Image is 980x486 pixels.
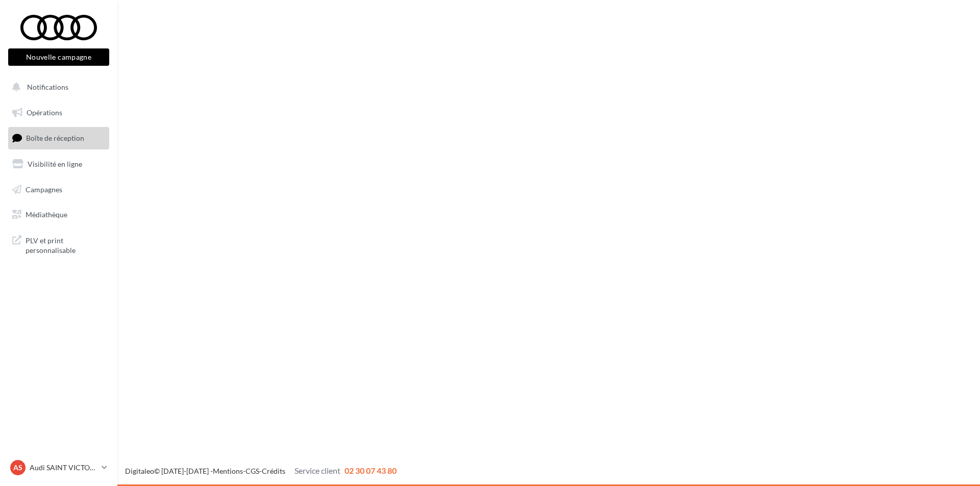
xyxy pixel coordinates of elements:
[295,466,340,475] span: Service client
[6,127,111,149] a: Boîte de réception
[26,134,84,142] span: Boîte de réception
[13,463,22,473] span: AS
[26,185,62,193] span: Campagnes
[6,76,107,98] button: Notifications
[6,229,111,260] a: PLV et print personnalisable
[6,154,111,175] a: Visibilité en ligne
[26,210,67,219] span: Médiathèque
[6,179,111,200] a: Campagnes
[6,204,111,225] a: Médiathèque
[125,467,154,475] a: Digitaleo
[26,234,105,255] span: PLV et print personnalisable
[28,160,82,168] span: Visibilité en ligne
[8,48,109,66] button: Nouvelle campagne
[27,108,62,117] span: Opérations
[27,83,68,91] span: Notifications
[345,466,397,475] span: 02 30 07 43 80
[246,467,259,475] a: CGS
[125,467,397,475] span: © [DATE]-[DATE] - - -
[213,467,243,475] a: Mentions
[30,463,97,473] p: Audi SAINT VICTORET
[262,467,285,475] a: Crédits
[6,102,111,123] a: Opérations
[8,458,109,477] a: AS Audi SAINT VICTORET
